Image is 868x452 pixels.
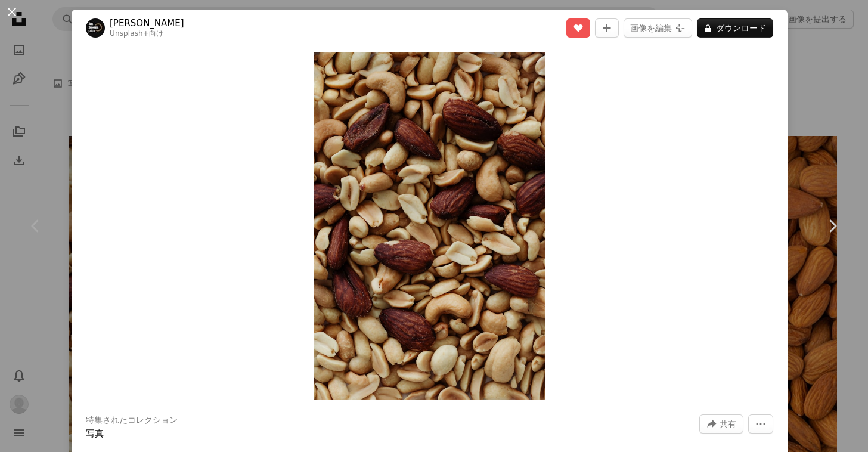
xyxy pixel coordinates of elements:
[624,18,692,38] button: 画像を編集
[699,414,743,434] button: このビジュアルを共有する
[86,428,104,439] a: 写真
[86,414,178,426] h3: 特集されたコレクション
[314,52,545,400] img: ボウルにナッツとアーモンドを混ぜたもの
[86,18,105,38] img: Karolina Grabowskaのプロフィールを見る
[110,17,184,29] a: [PERSON_NAME]
[566,18,590,38] button: いいね！を外す
[110,29,149,38] a: Unsplash+
[697,18,773,38] button: ダウンロード
[595,18,619,38] button: コレクションに追加する
[748,414,773,434] button: その他のアクション
[314,52,545,400] button: この画像でズームインする
[110,29,184,39] div: 向け
[720,415,736,433] span: 共有
[796,169,868,283] a: 次へ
